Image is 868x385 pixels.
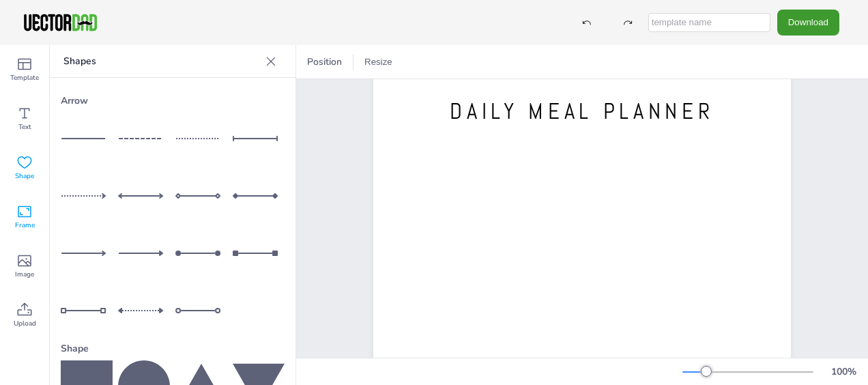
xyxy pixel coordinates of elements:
[14,318,36,329] span: Upload
[450,97,714,126] span: DAILY MEAL PLANNER
[359,51,398,73] button: Resize
[15,220,35,231] span: Frame
[648,13,770,32] input: template name
[61,89,285,113] div: Arrow
[777,10,839,35] button: Download
[22,12,99,33] img: VectorDad-1.png
[10,72,39,83] span: Template
[827,365,860,378] div: 100 %
[304,55,345,68] span: Position
[61,337,285,360] div: Shape
[15,269,34,280] span: Image
[18,122,31,132] span: Text
[63,45,260,78] p: Shapes
[15,171,34,182] span: Shape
